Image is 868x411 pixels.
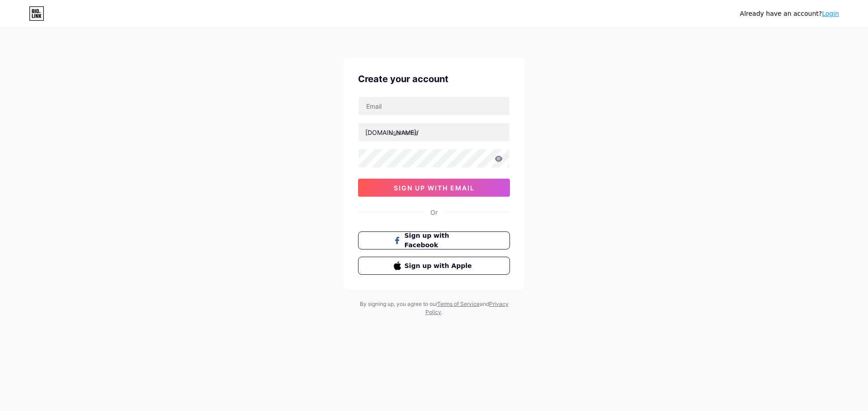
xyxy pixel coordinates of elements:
span: Sign up with Facebook [405,231,475,250]
span: sign up with email [394,184,475,192]
div: By signing up, you agree to our and . [357,300,511,316]
a: Terms of Service [437,300,480,307]
button: Sign up with Apple [358,257,510,275]
span: Sign up with Apple [405,261,475,271]
button: sign up with email [358,179,510,197]
input: Email [359,97,509,115]
a: Login [822,10,839,17]
input: username [359,123,509,141]
div: Create your account [358,72,510,86]
div: [DOMAIN_NAME]/ [365,128,419,137]
div: Or [430,208,438,217]
button: Sign up with Facebook [358,231,510,249]
div: Already have an account? [740,9,839,18]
